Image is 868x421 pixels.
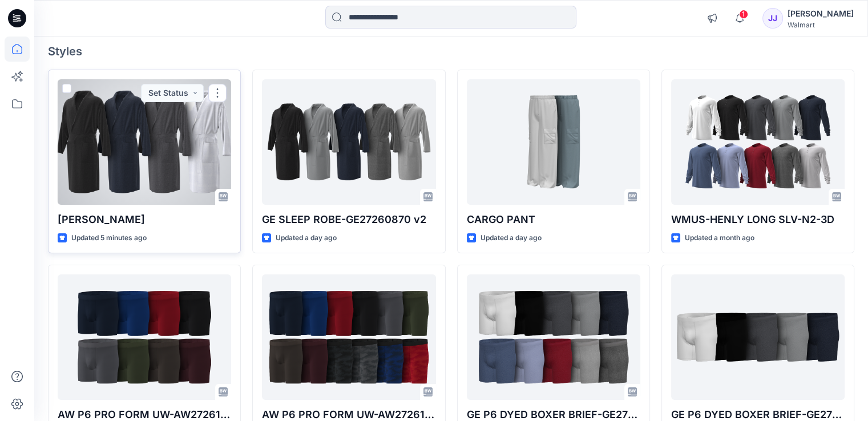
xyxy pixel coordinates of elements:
a: GE P6 DYED BOXER BRIEF-GE27260848 [467,274,640,400]
p: Updated a day ago [481,232,542,244]
a: WMUS-HENLY LONG SLV-N2-3D [671,79,845,205]
p: GE SLEEP ROBE-GE27260870 v2 [262,212,435,228]
p: Updated a month ago [685,232,754,244]
a: GE SLEEP ROBE-GE27260870 v2 [262,79,435,205]
p: CARGO PANT [467,212,640,228]
a: GE P6 DYED BOXER BRIEF-GE27260848 [671,274,845,400]
a: CARGO PANT [467,79,640,205]
h4: Styles [48,44,854,58]
p: WMUS-HENLY LONG SLV-N2-3D [671,212,845,228]
p: Updated a day ago [276,232,337,244]
div: [PERSON_NAME] [788,7,854,21]
a: AW P6 PRO FORM UW-AW27261890 [262,274,435,400]
div: JJ [762,8,783,29]
div: Walmart [788,21,854,29]
p: Updated 5 minutes ago [71,232,147,244]
a: AW P6 PRO FORM UW-AW27261889 [58,274,231,400]
span: 1 [739,10,748,19]
p: [PERSON_NAME] [58,212,231,228]
a: TERRY ROBE [58,79,231,205]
